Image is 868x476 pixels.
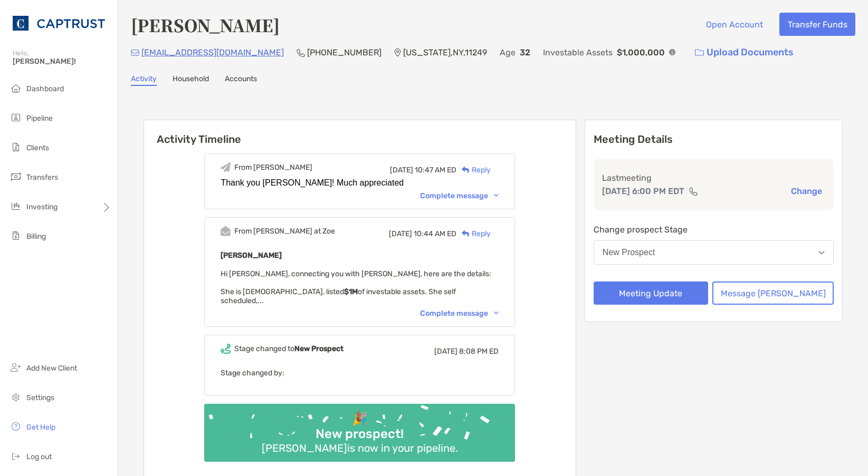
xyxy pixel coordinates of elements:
[698,13,771,36] button: Open Account
[9,450,22,462] img: logout icon
[543,46,613,59] p: Investable Assets
[221,162,231,172] img: Event icon
[415,166,456,174] span: 10:47 AM ED
[141,46,284,59] p: [EMAIL_ADDRESS][DOMAIN_NAME]
[26,232,46,241] span: Billing
[344,287,358,296] strong: $1M
[26,364,77,373] span: Add New Client
[689,187,698,196] img: communication type
[414,229,456,238] span: 10:44 AM ED
[234,163,312,172] div: From [PERSON_NAME]
[26,173,58,182] span: Transfers
[9,111,22,124] img: pipeline icon
[9,420,22,433] img: get-help icon
[297,48,305,57] img: Phone Icon
[594,281,708,305] button: Meeting Update
[9,200,22,212] img: investing icon
[420,191,499,200] div: Complete message
[602,171,825,184] p: Last meeting
[26,452,52,461] span: Log out
[348,411,372,426] div: 🎉
[13,4,105,42] img: CAPTRUST Logo
[221,178,499,188] div: Thank you [PERSON_NAME]! Much appreciated
[594,240,834,265] button: New Prospect
[9,141,22,153] img: clients icon
[462,230,470,237] img: Reply icon
[494,312,499,315] img: Chevron icon
[26,84,64,93] span: Dashboard
[257,442,462,454] div: [PERSON_NAME] is now in your pipeline.
[131,74,157,86] a: Activity
[695,49,704,56] img: button icon
[221,269,491,305] span: Hi [PERSON_NAME], connecting you with [PERSON_NAME], here are the details: She is [DEMOGRAPHIC_DA...
[420,309,499,318] div: Complete message
[131,50,139,56] img: Email Icon
[669,49,675,55] img: Info Icon
[403,46,487,59] p: [US_STATE] , NY , 11249
[603,248,655,257] div: New Prospect
[602,184,684,198] p: [DATE] 6:00 PM EDT
[617,46,665,59] p: $1,000,000
[456,164,491,176] div: Reply
[26,393,54,402] span: Settings
[9,170,22,183] img: transfers icon
[494,194,499,197] img: Chevron icon
[26,114,53,123] span: Pipeline
[594,223,834,236] p: Change prospect Stage
[221,344,231,354] img: Event icon
[390,166,413,174] span: [DATE]
[456,228,491,239] div: Reply
[26,143,49,152] span: Clients
[434,347,457,356] span: [DATE]
[234,344,344,353] div: Stage changed to
[173,74,209,86] a: Household
[311,426,408,442] div: New prospect!
[594,133,834,146] p: Meeting Details
[234,227,335,236] div: From [PERSON_NAME] at Zoe
[788,186,825,197] button: Change
[225,74,257,86] a: Accounts
[9,82,22,94] img: dashboard icon
[389,229,412,238] span: [DATE]
[294,344,344,353] b: New Prospect
[9,361,22,374] img: add_new_client icon
[712,281,834,305] button: Message [PERSON_NAME]
[779,13,855,36] button: Transfer Funds
[26,202,58,211] span: Investing
[520,46,530,59] p: 32
[394,48,401,57] img: Location Icon
[131,13,280,37] h4: [PERSON_NAME]
[221,251,282,260] b: [PERSON_NAME]
[818,251,825,255] img: Open dropdown arrow
[462,167,470,173] img: Reply icon
[459,347,499,356] span: 8:08 PM ED
[13,57,111,66] span: [PERSON_NAME]!
[26,423,55,432] span: Get Help
[500,46,516,59] p: Age
[9,391,22,403] img: settings icon
[307,46,381,59] p: [PHONE_NUMBER]
[9,229,22,242] img: billing icon
[221,366,499,380] p: Stage changed by:
[144,120,576,145] h6: Activity Timeline
[688,41,800,64] a: Upload Documents
[221,226,231,236] img: Event icon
